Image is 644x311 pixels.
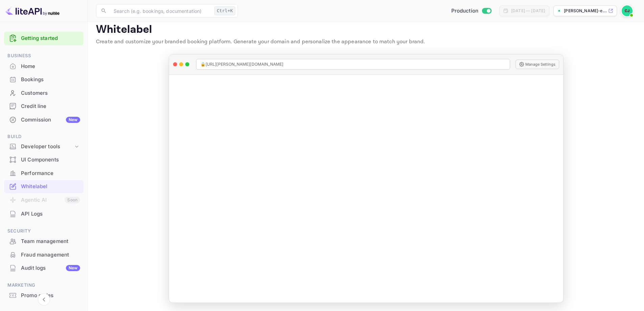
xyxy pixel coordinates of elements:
[4,180,84,193] a: Whitelabel
[21,238,80,245] div: Team management
[4,153,84,166] a: UI Components
[4,289,84,302] a: Promo codes
[4,227,84,235] span: Security
[96,38,636,46] p: Create and customize your branded booking platform. Generate your domain and personalize the appe...
[4,87,84,99] a: Customers
[511,8,545,14] div: [DATE] — [DATE]
[4,207,84,221] div: API Logs
[4,60,84,72] a: Home
[21,103,80,110] div: Credit line
[21,183,80,191] div: Whitelabel
[214,6,235,15] div: Ctrl+K
[564,8,607,14] p: [PERSON_NAME]-e...
[21,35,80,42] a: Getting started
[516,60,559,69] button: Manage Settings
[5,5,59,16] img: LiteAPI logo
[4,73,84,86] div: Bookings
[21,156,80,164] div: UI Components
[4,248,84,261] a: Fraud management
[4,153,84,166] div: UI Components
[21,170,80,177] div: Performance
[451,7,479,15] span: Production
[38,293,50,306] button: Collapse navigation
[4,87,84,100] div: Customers
[4,180,84,193] div: Whitelabel
[4,289,84,302] div: Promo codes
[21,76,80,84] div: Bookings
[4,282,84,289] span: Marketing
[4,262,84,274] a: Audit logsNew
[4,235,84,248] div: Team management
[4,133,84,140] span: Build
[21,116,80,124] div: Commission
[4,235,84,247] a: Team management
[622,5,633,16] img: Carla Barrios Juarez
[21,264,80,272] div: Audit logs
[4,113,84,127] div: CommissionNew
[4,262,84,275] div: Audit logsNew
[4,31,84,45] div: Getting started
[4,100,84,113] div: Credit line
[4,73,84,86] a: Bookings
[4,113,84,126] a: CommissionNew
[200,61,284,67] span: 🔒 [URL][PERSON_NAME][DOMAIN_NAME]
[4,60,84,73] div: Home
[449,7,494,15] div: Switch to Sandbox mode
[21,210,80,218] div: API Logs
[110,4,212,18] input: Search (e.g. bookings, documentation)
[21,63,80,70] div: Home
[21,292,80,299] div: Promo codes
[21,89,80,97] div: Customers
[4,207,84,220] a: API Logs
[96,23,636,37] p: Whitelabel
[4,167,84,180] div: Performance
[4,100,84,112] a: Credit line
[21,143,73,151] div: Developer tools
[4,248,84,262] div: Fraud management
[4,141,84,153] div: Developer tools
[4,167,84,179] a: Performance
[21,251,80,259] div: Fraud management
[66,265,80,271] div: New
[66,117,80,123] div: New
[4,52,84,60] span: Business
